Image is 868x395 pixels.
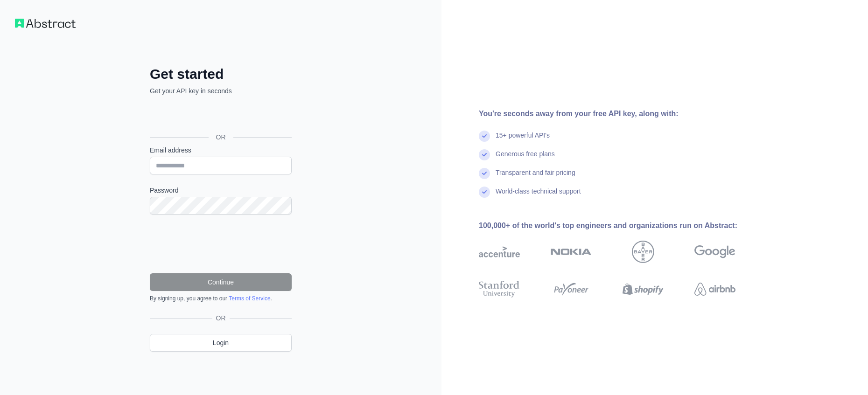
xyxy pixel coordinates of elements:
iframe: Bouton "Se connecter avec Google" [145,106,294,126]
label: Password [150,186,292,195]
span: OR [212,313,230,323]
img: stanford university [479,279,520,299]
p: Get your API key in seconds [150,86,292,96]
div: By signing up, you agree to our . [150,295,292,302]
div: 100,000+ of the world's top engineers and organizations run on Abstract: [479,220,765,231]
img: payoneer [551,279,592,299]
img: Workflow [15,19,76,28]
div: World-class technical support [496,187,581,205]
img: accenture [479,241,520,263]
img: shopify [623,279,664,299]
img: nokia [551,241,592,263]
div: 15+ powerful API's [496,131,550,149]
img: google [694,241,735,263]
div: You're seconds away from your free API key, along with: [479,108,765,119]
div: Generous free plans [496,149,555,168]
img: airbnb [694,279,735,299]
img: check mark [479,131,490,142]
img: check mark [479,187,490,198]
img: check mark [479,149,490,160]
img: bayer [632,241,654,263]
iframe: reCAPTCHA [150,226,292,262]
span: OR [209,132,233,142]
a: Terms of Service [229,295,270,302]
img: check mark [479,168,490,179]
a: Login [150,334,292,352]
button: Continue [150,273,292,291]
div: Transparent and fair pricing [496,168,575,187]
label: Email address [150,146,292,155]
h2: Get started [150,66,292,83]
